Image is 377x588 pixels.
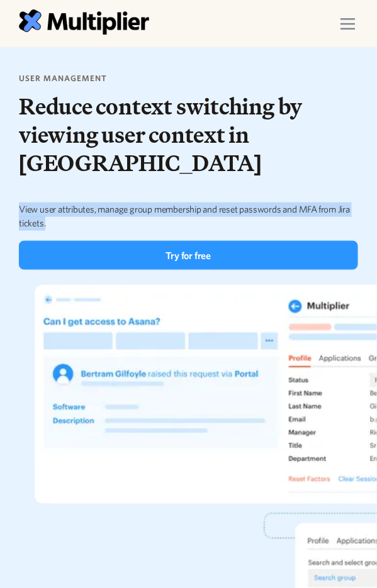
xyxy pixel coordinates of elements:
h5: user management [19,72,358,85]
a: Try for free [19,241,358,270]
h1: Reduce context switching by viewing user context in [GEOGRAPHIC_DATA] [19,92,358,177]
div: menu [330,6,366,42]
p: View user attributes, manage group membership and reset passwords and MFA from Jira tickets. [19,202,358,231]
